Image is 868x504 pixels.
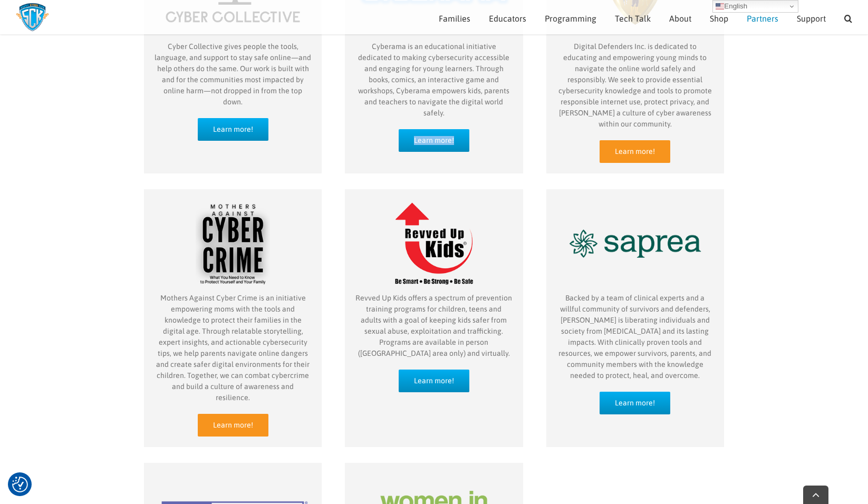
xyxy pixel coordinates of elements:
[716,2,724,11] img: en
[355,195,512,293] img: Revved Up Kids
[414,136,454,145] span: Learn more!
[198,414,268,437] a: Learn more!
[16,3,49,32] img: Savvy Cyber Kids Logo
[355,41,512,119] p: Cyberama is an educational initiative dedicated to making cybersecurity accessible and engaging f...
[545,14,596,23] span: Programming
[710,14,728,23] span: Shop
[355,194,512,202] a: partner-revved-up-kids
[155,41,311,108] p: Cyber Collective gives people the tools, language, and support to stay safe online—and help other...
[155,194,311,202] a: partner-MACC
[797,14,826,23] span: Support
[615,399,655,408] span: Learn more!
[155,293,311,403] p: Mothers Against Cyber Crime is an initiative empowering moms with the tools and knowledge to prot...
[213,421,253,430] span: Learn more!
[557,194,713,202] a: partner-Saprea
[155,195,311,293] img: Mothers Against Cyber Crime
[600,392,670,414] a: Learn more!
[399,129,469,152] a: Learn more!
[600,140,670,163] a: Learn more!
[557,195,713,293] img: Saprea
[669,14,691,23] span: About
[615,14,651,23] span: Tech Talk
[213,125,253,134] span: Learn more!
[355,468,512,476] a: partner-Women-in-Tech-WI
[439,14,470,23] span: Families
[489,14,526,23] span: Educators
[12,477,28,492] button: Consent Preferences
[557,293,713,381] p: Backed by a team of clinical experts and a willful community of survivors and defenders, [PERSON_...
[557,41,713,130] p: Digital Defenders Inc. is dedicated to educating and empowering young minds to navigate the onlin...
[615,147,655,156] span: Learn more!
[198,118,268,141] a: Learn more!
[399,370,469,392] a: Learn more!
[155,468,311,476] a: partner-WIT
[355,293,512,359] p: Revved Up Kids offers a spectrum of prevention training programs for children, teens and adults w...
[414,376,454,385] span: Learn more!
[747,14,778,23] span: Partners
[12,477,28,492] img: Revisit consent button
